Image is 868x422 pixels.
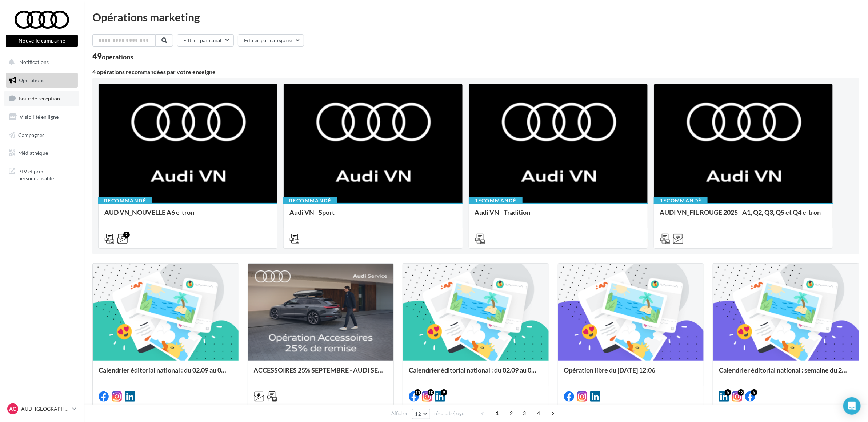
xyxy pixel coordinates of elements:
[4,73,79,88] a: Opérations
[104,209,271,223] div: AUD VN_NOUVELLE A6 e-tron
[9,405,16,413] span: AC
[18,166,75,182] span: PLV et print personnalisable
[654,197,708,205] div: Recommandé
[20,114,59,120] span: Visibilité en ligne
[660,209,827,223] div: AUDI VN_FIL ROUGE 2025 - A1, Q2, Q3, Q5 et Q4 e-tron
[533,407,544,419] span: 4
[409,366,543,381] div: Calendrier éditorial national : du 02.09 au 09.09
[719,366,853,381] div: Calendrier éditorial national : semaine du 25.08 au 31.08
[92,69,859,75] div: 4 opérations recommandées par votre enseigne
[21,405,69,413] p: AUDI [GEOGRAPHIC_DATA]
[254,366,388,381] div: ACCESSOIRES 25% SEPTEMBRE - AUDI SERVICE
[92,52,133,60] div: 49
[18,132,44,138] span: Campagnes
[283,197,337,205] div: Recommandé
[415,411,421,417] span: 12
[92,12,859,23] div: Opérations marketing
[392,410,408,417] span: Afficher
[412,409,431,419] button: 12
[4,128,79,143] a: Campagnes
[98,197,152,205] div: Recommandé
[441,389,447,396] div: 9
[123,232,130,238] div: 2
[434,410,464,417] span: résultats/page
[519,407,530,419] span: 3
[102,53,133,60] div: opérations
[415,389,421,396] div: 11
[6,35,78,47] button: Nouvelle campagne
[19,77,44,83] span: Opérations
[428,389,434,396] div: 10
[289,209,456,223] div: Audi VN - Sport
[725,389,731,396] div: 5
[19,95,60,101] span: Boîte de réception
[505,407,517,419] span: 2
[469,197,523,205] div: Recommandé
[4,164,79,185] a: PLV et print personnalisable
[491,407,503,419] span: 1
[4,145,79,161] a: Médiathèque
[99,366,233,381] div: Calendrier éditorial national : du 02.09 au 09.09
[4,109,79,125] a: Visibilité en ligne
[564,366,698,381] div: Opération libre du [DATE] 12:06
[6,402,78,416] a: AC AUDI [GEOGRAPHIC_DATA]
[4,91,79,106] a: Boîte de réception
[738,389,744,396] div: 13
[751,389,757,396] div: 5
[177,34,234,47] button: Filtrer par canal
[238,34,304,47] button: Filtrer par catégorie
[475,209,642,223] div: Audi VN - Tradition
[18,150,48,156] span: Médiathèque
[19,59,49,65] span: Notifications
[843,397,861,415] div: Open Intercom Messenger
[4,55,76,70] button: Notifications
